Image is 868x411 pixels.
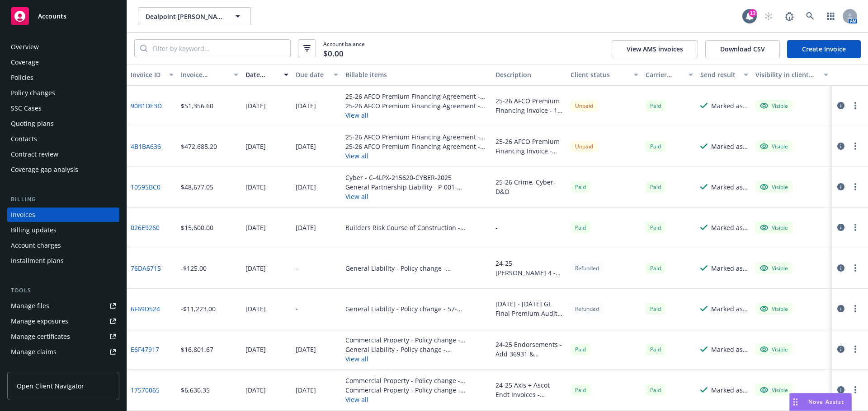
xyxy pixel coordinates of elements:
div: [DATE] [245,182,266,192]
div: General Partnership Liability - P-001-001229368-02 [345,182,488,192]
div: [DATE] - [DATE] GL Final Premium Audit - Return Premium [495,299,563,318]
button: Invoice ID [127,64,177,86]
div: [DATE] [245,223,266,232]
div: Drag to move [790,393,801,411]
div: 25-26 AFCO Premium Financing Agreement - Installment 1 [345,101,488,111]
div: Visible [760,183,788,191]
a: Quoting plans [7,116,119,131]
div: Paid [646,100,665,111]
div: Commercial Property - Policy change - ECF674293-24 [345,376,488,385]
div: Refunded [571,263,604,274]
div: Unpaid [571,100,598,111]
div: $15,600.00 [181,223,213,232]
button: Carrier status [642,64,697,86]
div: - [495,223,498,232]
button: Send result [697,64,752,86]
a: Account charges [7,238,119,253]
div: 25-26 Crime, Cyber, D&O [495,177,563,196]
div: - [296,263,298,273]
div: Paid [571,222,590,233]
span: Nova Assist [808,398,844,406]
div: Paid [646,181,665,193]
div: Marked as sent [711,182,748,192]
div: Tools [7,286,119,295]
a: Search [801,7,819,25]
button: Description [492,64,567,86]
a: 76DA6715 [131,263,161,273]
div: General Liability - Policy change - 57CESOF00TN [345,345,488,354]
span: Open Client Navigator [17,381,84,391]
div: $16,801.67 [181,345,213,354]
svg: Search [140,45,147,52]
div: Builders Risk Course of Construction - [GEOGRAPHIC_DATA] Horizontal BR Binder - IM0142825 [345,223,488,232]
a: 90B1DE3D [131,101,162,111]
span: $0.00 [323,48,344,60]
span: Paid [646,141,665,152]
a: Policy changes [7,86,119,100]
button: View all [345,354,488,364]
div: Manage files [11,299,49,313]
div: Coverage gap analysis [11,162,78,177]
a: Manage BORs [7,360,119,374]
div: General Liability - Policy change - 57-CESOF9245 [345,304,488,314]
div: Visible [760,142,788,150]
span: Manage exposures [7,314,119,328]
div: [DATE] [245,304,266,314]
div: $51,356.60 [181,101,213,111]
button: View all [345,192,488,201]
div: General Liability - Policy change - 57CESOF00TN [345,263,488,273]
div: Visibility in client dash [755,70,818,79]
div: Visible [760,102,788,110]
a: Coverage gap analysis [7,162,119,177]
span: Paid [646,303,665,314]
div: 24-25 Endorsements - Add 36931 & [STREET_ADDRESS][PERSON_NAME] [DATE] [495,340,563,359]
div: Commercial Property - Policy change - ECF674293-24 [345,385,488,395]
a: E6F47917 [131,345,159,354]
a: Manage files [7,299,119,313]
div: Commercial Property - Policy change - ECF674293-24 [345,335,488,345]
div: Paid [646,344,665,355]
a: 10595BC0 [131,182,160,192]
a: Coverage [7,55,119,69]
div: Invoices [11,208,35,222]
div: 25-26 AFCO Premium Financing Agreement - Installment 1 [345,92,488,101]
a: 6F69D524 [131,304,160,314]
a: Manage certificates [7,329,119,344]
div: Manage certificates [11,329,70,344]
a: Billing updates [7,223,119,237]
div: [DATE] [245,263,266,273]
a: Contacts [7,132,119,146]
button: Visibility in client dash [752,64,832,86]
div: Paid [646,384,665,396]
div: SSC Cases [11,101,42,115]
div: 25-26 AFCO Premium Financing Invoice - Down Payment [495,137,563,156]
button: Billable items [342,64,492,86]
div: Paid [646,222,665,233]
div: Paid [571,344,590,355]
a: Overview [7,40,119,54]
button: Client status [567,64,642,86]
div: [DATE] [296,223,316,232]
div: Visible [760,305,788,313]
div: Billing [7,195,119,204]
span: Accounts [38,13,66,20]
a: Switch app [822,7,840,25]
div: Account charges [11,238,61,253]
div: -$11,223.00 [181,304,216,314]
div: 25-26 AFCO Premium Financing Invoice - 1st Installment [495,96,563,115]
button: View all [345,111,488,120]
div: 13 [749,9,757,17]
div: Invoice amount [181,70,229,79]
div: $48,677.05 [181,182,213,192]
div: Unpaid [571,141,598,152]
button: Download CSV [705,40,780,58]
div: - [296,304,298,314]
div: Paid [571,384,590,396]
div: Policy changes [11,86,55,100]
a: 17570065 [131,385,160,395]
